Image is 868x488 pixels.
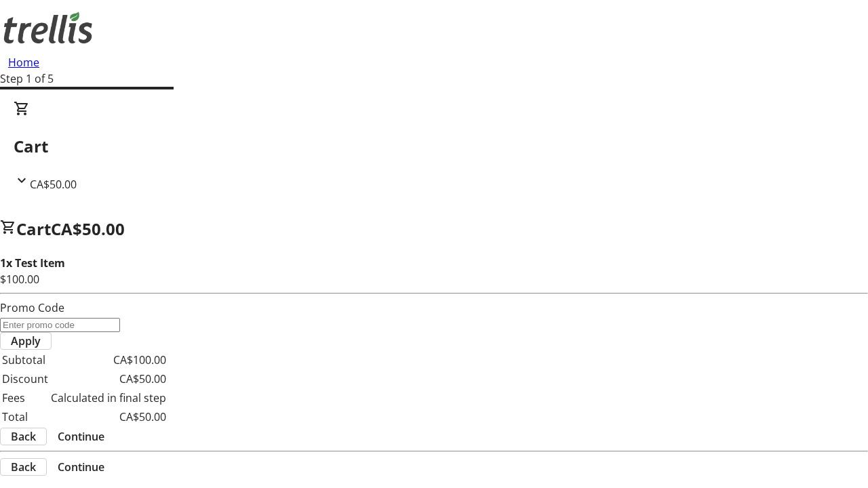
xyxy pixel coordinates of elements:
button: Continue [47,428,115,445]
td: Subtotal [1,351,49,369]
span: Apply [11,333,41,349]
span: Continue [58,459,104,475]
span: Back [11,459,36,475]
span: Back [11,428,36,445]
td: Total [1,408,49,426]
td: Fees [1,389,49,407]
span: CA$50.00 [30,177,77,192]
td: CA$50.00 [50,408,167,426]
span: Cart [16,218,51,240]
span: Continue [58,428,104,445]
td: Calculated in final step [50,389,167,407]
td: CA$50.00 [50,370,167,388]
button: Continue [47,459,115,475]
td: CA$100.00 [50,351,167,369]
h2: Cart [14,134,854,159]
td: Discount [1,370,49,388]
span: CA$50.00 [51,218,125,240]
div: CartCA$50.00 [14,100,854,192]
